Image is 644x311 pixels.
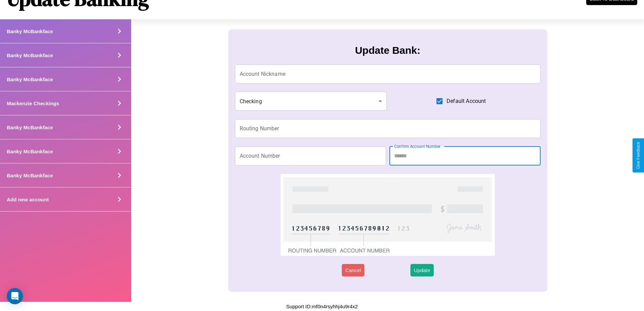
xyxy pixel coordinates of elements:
[7,125,53,130] h4: Banky McBankface
[342,264,364,276] button: Cancel
[394,143,440,149] label: Confirm Account Number
[7,76,53,82] h4: Banky McBankface
[7,173,53,178] h4: Banky McBankface
[7,28,53,34] h4: Banky McBankface
[235,92,387,111] div: Checking
[7,101,59,106] h4: Mackenzie Checkings
[410,264,433,276] button: Update
[355,45,420,56] h3: Update Bank:
[7,197,49,202] h4: Add new account
[636,142,641,169] div: Give Feedback
[447,97,486,105] span: Default Account
[7,288,23,304] div: Open Intercom Messenger
[7,149,53,154] h4: Banky McBankface
[286,302,358,311] p: Support ID: mf0n4rsyhhj4u9r4x2
[281,174,495,256] img: check
[7,52,53,58] h4: Banky McBankface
